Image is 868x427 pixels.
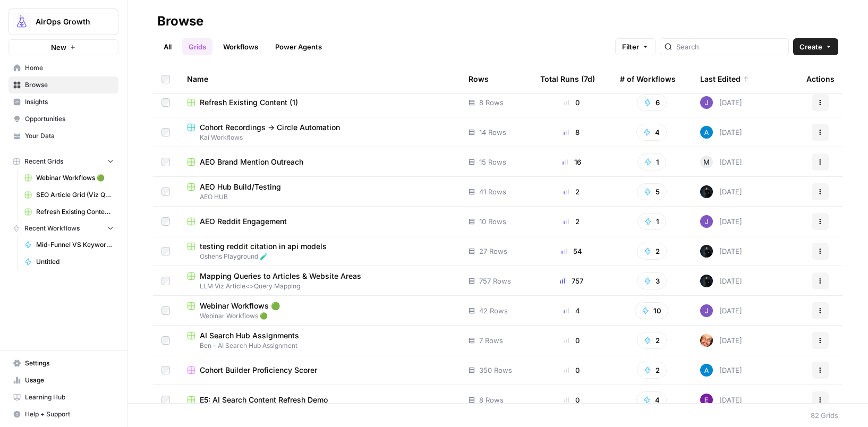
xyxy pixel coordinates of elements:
[540,395,603,405] div: 0
[700,215,713,228] img: ubsf4auoma5okdcylokeqxbo075l
[24,157,63,166] span: Recent Grids
[540,216,603,227] div: 2
[200,157,303,167] span: AEO Brand Mention Outreach
[540,365,603,375] div: 0
[24,224,80,233] span: Recent Workflows
[51,42,66,53] span: New
[200,271,361,281] span: Mapping Queries to Articles & Website Areas
[157,38,178,55] a: All
[700,64,749,93] div: Last Edited
[676,41,784,52] input: Search
[200,97,298,108] span: Refresh Existing Content (1)
[479,186,506,197] span: 41 Rows
[8,153,118,169] button: Recent Grids
[700,364,713,377] img: o3cqybgnmipr355j8nz4zpq1mc6x
[8,39,118,55] button: New
[187,395,452,405] a: E5: AI Search Content Refresh Demo
[700,126,713,139] img: o3cqybgnmipr355j8nz4zpq1mc6x
[25,80,114,90] span: Browse
[187,182,452,202] a: AEO Hub Build/TestingAEO HUB
[540,276,603,286] div: 757
[12,12,31,31] img: AirOps Growth Logo
[479,305,508,316] span: 42 Rows
[200,182,281,192] span: AEO Hub Build/Testing
[25,409,114,419] span: Help + Support
[200,122,340,133] span: Cohort Recordings -> Circle Automation
[637,272,667,289] button: 3
[479,395,504,405] span: 8 Rows
[8,93,118,110] a: Insights
[700,304,742,317] div: [DATE]
[637,94,667,111] button: 6
[700,364,742,377] div: [DATE]
[187,301,452,321] a: Webinar Workflows 🟢Webinar Workflows 🟢
[25,358,114,368] span: Settings
[20,169,118,186] a: Webinar Workflows 🟢
[36,207,114,217] span: Refresh Existing Content (1)
[540,186,603,197] div: 2
[700,245,713,258] img: mae98n22be7w2flmvint2g1h8u9g
[540,64,595,93] div: Total Runs (7d)
[637,362,667,379] button: 2
[187,192,452,202] span: AEO HUB
[635,302,668,319] button: 10
[8,372,118,389] a: Usage
[700,275,742,287] div: [DATE]
[700,275,713,287] img: mae98n22be7w2flmvint2g1h8u9g
[469,64,489,93] div: Rows
[25,97,114,107] span: Insights
[700,394,742,406] div: [DATE]
[187,216,452,227] a: AEO Reddit Engagement
[20,253,118,270] a: Untitled
[187,122,452,142] a: Cohort Recordings -> Circle AutomationKai Workflows
[700,185,713,198] img: mae98n22be7w2flmvint2g1h8u9g
[187,241,452,261] a: testing reddit citation in api modelsOshens Playground 🧪
[637,213,666,230] button: 1
[25,375,114,385] span: Usage
[8,59,118,76] a: Home
[637,243,667,260] button: 2
[540,305,603,316] div: 4
[187,341,452,351] span: Ben - AI Search Hub Assignment
[811,410,838,421] div: 82 Grids
[269,38,328,55] a: Power Agents
[806,64,835,93] div: Actions
[187,252,452,261] span: Oshens Playground 🧪
[8,220,118,236] button: Recent Workflows
[36,257,114,267] span: Untitled
[8,110,118,127] a: Opportunities
[622,41,639,52] span: Filter
[700,304,713,317] img: ubsf4auoma5okdcylokeqxbo075l
[479,157,506,167] span: 15 Rows
[20,203,118,220] a: Refresh Existing Content (1)
[25,131,114,141] span: Your Data
[187,281,452,291] span: LLM Viz Article<>Query Mapping
[636,391,667,408] button: 4
[479,365,512,375] span: 350 Rows
[187,157,452,167] a: AEO Brand Mention Outreach
[25,392,114,402] span: Learning Hub
[187,64,452,93] div: Name
[200,330,299,341] span: AI Search Hub Assignments
[20,236,118,253] a: Mid-Funnel VS Keyword Research
[25,63,114,73] span: Home
[182,38,212,55] a: Grids
[700,245,742,258] div: [DATE]
[615,38,656,55] button: Filter
[187,330,452,351] a: AI Search Hub AssignmentsBen - AI Search Hub Assignment
[479,276,511,286] span: 757 Rows
[540,157,603,167] div: 16
[479,335,503,346] span: 7 Rows
[36,190,114,200] span: SEO Article Grid (Viz Questions)
[479,216,506,227] span: 10 Rows
[8,76,118,93] a: Browse
[540,97,603,108] div: 0
[200,395,328,405] span: E5: AI Search Content Refresh Demo
[200,241,327,252] span: testing reddit citation in api models
[36,173,114,183] span: Webinar Workflows 🟢
[217,38,265,55] a: Workflows
[479,127,506,138] span: 14 Rows
[636,124,667,141] button: 4
[25,114,114,124] span: Opportunities
[799,41,822,52] span: Create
